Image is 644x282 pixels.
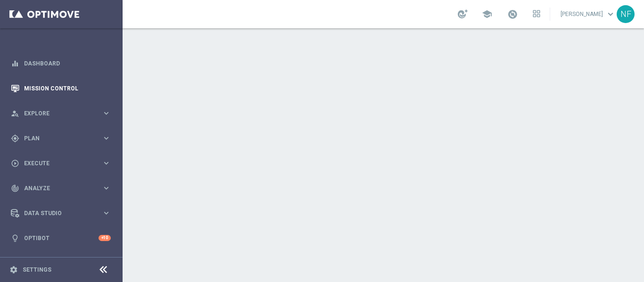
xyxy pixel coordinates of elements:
[10,160,111,167] button: play_circle_outline Execute keyboard_arrow_right
[11,159,19,168] i: play_circle_outline
[11,59,19,68] i: equalizer
[24,51,111,76] a: Dashboard
[605,9,616,19] span: keyboard_arrow_down
[10,209,111,217] button: Data Studio keyboard_arrow_right
[99,235,111,241] div: +10
[23,267,51,273] a: Settings
[11,76,111,101] div: Mission Control
[24,210,102,216] span: Data Studio
[482,9,492,19] span: school
[560,7,617,21] a: [PERSON_NAME]keyboard_arrow_down
[11,51,111,76] div: Dashboard
[24,136,102,141] span: Plan
[11,109,19,118] i: person_search
[11,226,111,250] div: Optibot
[11,234,19,242] i: lightbulb
[24,185,102,191] span: Analyze
[102,109,111,118] i: keyboard_arrow_right
[10,234,111,242] button: lightbulb Optibot +10
[24,226,99,250] a: Optibot
[11,134,19,143] i: gps_fixed
[102,209,111,218] i: keyboard_arrow_right
[10,110,111,117] button: person_search Explore keyboard_arrow_right
[11,109,102,118] div: Explore
[10,135,111,142] button: gps_fixed Plan keyboard_arrow_right
[102,184,111,193] i: keyboard_arrow_right
[102,134,111,143] i: keyboard_arrow_right
[102,159,111,168] i: keyboard_arrow_right
[11,134,102,143] div: Plan
[24,76,111,101] a: Mission Control
[11,184,102,193] div: Analyze
[10,185,111,192] button: track_changes Analyze keyboard_arrow_right
[10,85,111,92] button: Mission Control
[24,161,102,166] span: Execute
[11,159,102,168] div: Execute
[11,209,102,218] div: Data Studio
[9,266,18,274] i: settings
[10,60,111,67] button: equalizer Dashboard
[24,111,102,116] span: Explore
[11,184,19,193] i: track_changes
[617,5,635,23] div: NF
